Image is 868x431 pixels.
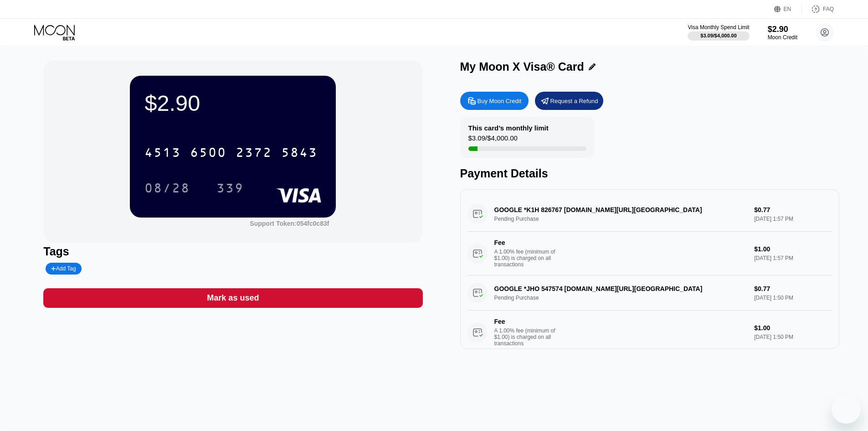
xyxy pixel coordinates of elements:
div: Request a Refund [550,97,598,105]
div: 339 [210,177,251,199]
div: EN [784,6,791,12]
div: Fee [494,318,558,325]
div: Tags [43,245,422,258]
div: FAQ [802,5,834,14]
div: Payment Details [460,167,839,180]
div: Add Tag [51,265,76,272]
iframe: Nút để khởi chạy cửa sổ nhắn tin [832,395,861,424]
div: This card’s monthly limit [468,124,549,132]
div: $2.90 [144,90,321,116]
div: FeeA 1.00% fee (minimum of $1.00) is charged on all transactions$1.00[DATE] 1:50 PM [467,311,832,354]
div: Visa Monthly Spend Limit [688,24,749,31]
div: $2.90Moon Credit [768,25,797,41]
div: 08/28 [138,177,197,199]
div: $1.00 [754,324,832,332]
div: Support Token: 054fc0c83f [250,220,329,227]
div: Mark as used [207,293,259,303]
div: $3.09 / $4,000.00 [468,134,518,146]
div: A 1.00% fee (minimum of $1.00) is charged on all transactions [494,327,563,347]
div: Support Token:054fc0c83f [250,220,329,227]
div: Buy Moon Credit [460,92,529,110]
div: 339 [216,182,244,197]
div: 6500 [190,146,226,161]
div: $2.90 [768,25,797,34]
div: Moon Credit [768,34,797,41]
div: A 1.00% fee (minimum of $1.00) is charged on all transactions [494,249,563,268]
div: Buy Moon Credit [478,97,522,105]
div: 2372 [236,146,272,161]
div: Request a Refund [535,92,603,110]
div: 4513650023725843 [139,141,323,164]
div: [DATE] 1:50 PM [754,334,832,340]
div: [DATE] 1:57 PM [754,255,832,261]
div: EN [774,5,802,14]
div: 08/28 [144,182,190,197]
div: $3.09 / $4,000.00 [700,33,737,38]
div: Add Tag [46,263,81,275]
div: 5843 [281,146,318,161]
div: $1.00 [754,245,832,253]
div: Fee [494,239,558,246]
div: FAQ [823,6,834,12]
div: 4513 [144,146,181,161]
div: Mark as used [43,288,422,308]
div: Visa Monthly Spend Limit$3.09/$4,000.00 [688,24,749,41]
div: My Moon X Visa® Card [460,60,584,73]
div: FeeA 1.00% fee (minimum of $1.00) is charged on all transactions$1.00[DATE] 1:57 PM [467,232,832,275]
